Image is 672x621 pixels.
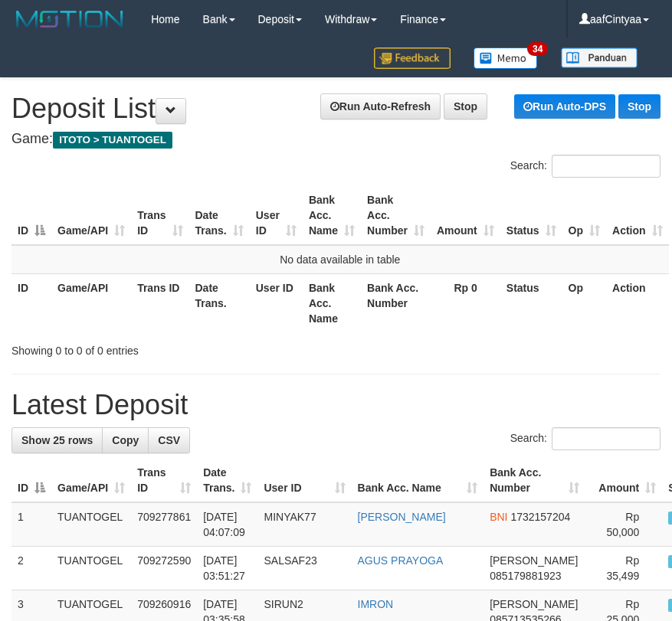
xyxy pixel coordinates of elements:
span: Copy 085179881923 to clipboard [490,570,561,582]
div: Showing 0 to 0 of 0 entries [11,337,268,358]
img: panduan.png [561,47,638,68]
input: Search: [552,427,661,450]
label: Search: [510,427,661,450]
span: CSV [158,434,180,446]
h4: Game: [11,132,661,147]
th: Bank Acc. Name [303,273,361,332]
th: Game/API: activate to sort column ascending [51,459,131,502]
th: ID: activate to sort column descending [11,459,51,502]
h1: Deposit List [11,93,661,124]
a: Stop [618,94,661,119]
a: AGUS PRAYOGA [358,554,444,567]
th: Trans ID [131,273,188,332]
th: Bank Acc. Number: activate to sort column ascending [484,459,585,502]
td: 709272590 [131,547,197,590]
td: [DATE] 04:07:09 [197,502,257,547]
td: MINYAK77 [257,502,351,547]
td: Rp 35,499 [585,547,662,590]
td: TUANTOGEL [51,502,131,547]
td: Rp 50,000 [585,502,662,547]
label: Search: [510,155,661,178]
td: 709277861 [131,502,197,547]
th: Game/API [51,273,131,332]
th: User ID [250,273,303,332]
th: Date Trans. [189,273,250,332]
span: [PERSON_NAME] [490,554,578,567]
th: Bank Acc. Name: activate to sort column ascending [352,459,484,502]
a: Run Auto-DPS [514,94,615,119]
td: SALSAF23 [257,547,351,590]
a: Show 25 rows [11,427,103,453]
th: User ID: activate to sort column ascending [250,186,303,245]
th: Action: activate to sort column ascending [606,186,669,245]
th: Action [606,273,669,332]
th: User ID: activate to sort column ascending [257,459,351,502]
td: [DATE] 03:51:27 [197,547,257,590]
th: Op [562,273,606,332]
th: Bank Acc. Number: activate to sort column ascending [361,186,431,245]
span: Copy [112,434,139,446]
th: Amount: activate to sort column ascending [431,186,500,245]
a: Stop [444,93,487,119]
a: Run Auto-Refresh [320,93,441,119]
td: No data available in table [11,245,669,274]
th: Status: activate to sort column ascending [500,186,562,245]
th: Date Trans.: activate to sort column ascending [189,186,250,245]
th: ID [11,273,51,332]
th: Date Trans.: activate to sort column ascending [197,459,257,502]
span: ITOTO > TUANTOGEL [53,132,172,149]
th: Trans ID: activate to sort column ascending [131,186,188,245]
h1: Latest Deposit [11,390,661,420]
img: MOTION_logo.png [11,8,128,31]
input: Search: [552,155,661,178]
td: 2 [11,547,51,590]
th: Game/API: activate to sort column ascending [51,186,131,245]
th: Amount: activate to sort column ascending [585,459,662,502]
span: Copy 1732157204 to clipboard [510,511,570,523]
a: 34 [462,38,549,77]
a: [PERSON_NAME] [358,511,446,523]
th: Op: activate to sort column ascending [562,186,606,245]
td: 1 [11,502,51,547]
img: Button%20Memo.svg [474,47,538,69]
span: 34 [527,42,548,56]
span: [PERSON_NAME] [490,598,578,610]
a: CSV [148,427,190,453]
th: Bank Acc. Name: activate to sort column ascending [303,186,361,245]
th: Rp 0 [431,273,500,332]
span: Show 25 rows [21,434,93,446]
th: Bank Acc. Number [361,273,431,332]
th: Status [500,273,562,332]
th: Trans ID: activate to sort column ascending [131,459,197,502]
a: IMRON [358,598,394,610]
img: Feedback.jpg [374,47,451,69]
span: BNI [490,511,507,523]
a: Copy [102,427,149,453]
td: TUANTOGEL [51,547,131,590]
th: ID: activate to sort column descending [11,186,51,245]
